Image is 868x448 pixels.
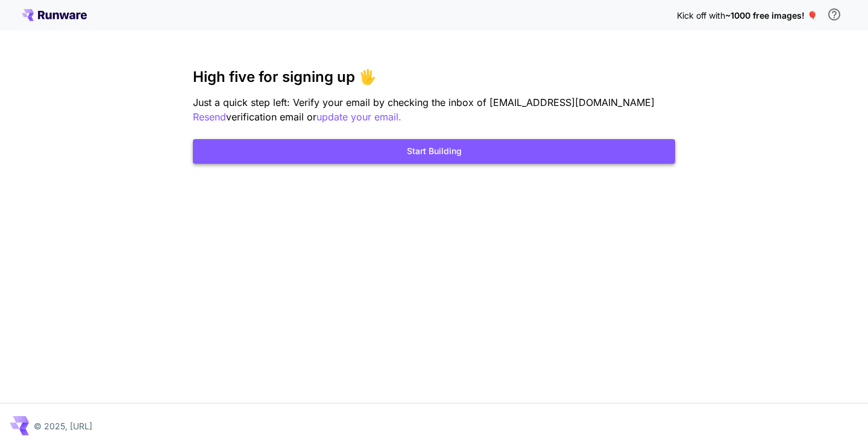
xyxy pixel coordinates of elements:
[677,10,725,20] span: Kick off with
[34,420,92,432] p: © 2025, [URL]
[226,111,316,123] span: verification email or
[316,110,401,125] button: update your email.
[725,10,817,20] span: ~1000 free images! 🎈
[822,2,846,26] button: In order to qualify for free credit, you need to sign up with a business email address and click ...
[193,69,675,86] h3: High five for signing up 🖐️
[193,139,675,164] button: Start Building
[193,110,226,125] button: Resend
[193,96,655,108] span: Just a quick step left: Verify your email by checking the inbox of [EMAIL_ADDRESS][DOMAIN_NAME]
